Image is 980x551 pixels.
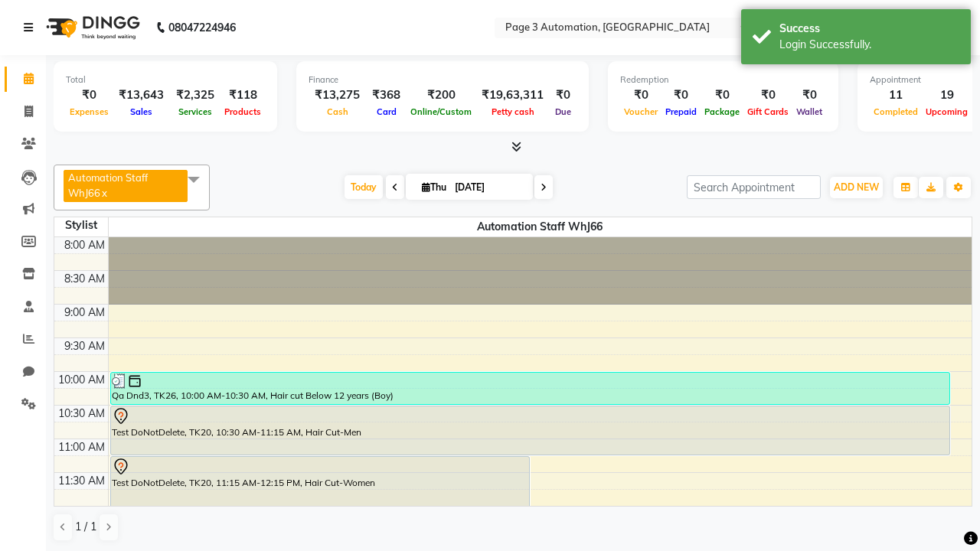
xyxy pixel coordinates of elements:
div: 9:00 AM [61,305,108,321]
img: logo [39,6,144,49]
span: Petty cash [488,106,538,117]
a: x [100,187,107,199]
input: Search Appointment [687,175,821,199]
div: ₹0 [792,86,826,104]
div: ₹13,643 [113,86,170,104]
span: Wallet [792,106,826,117]
div: ₹0 [701,86,743,104]
div: Finance [309,73,577,86]
span: Prepaid [661,106,701,117]
div: 8:30 AM [61,271,108,287]
div: ₹0 [620,86,661,104]
span: Today [345,175,383,199]
div: Login Successfully. [779,37,959,53]
div: Redemption [620,73,826,86]
div: 10:00 AM [55,372,108,388]
span: Cash [323,106,352,117]
button: ADD NEW [830,177,883,198]
span: Package [701,106,743,117]
span: Automation Staff WhJ66 [68,171,148,199]
span: Gift Cards [743,106,792,117]
span: Expenses [66,106,113,117]
span: Thu [418,181,450,193]
div: 11 [870,86,922,104]
span: Products [220,106,265,117]
div: ₹0 [66,86,113,104]
span: Services [175,106,216,117]
div: ₹13,275 [309,86,366,104]
span: Card [373,106,400,117]
span: Online/Custom [407,106,475,117]
div: ₹2,325 [170,86,220,104]
b: 08047224946 [168,6,236,49]
span: ADD NEW [834,181,879,193]
div: Qa Dnd3, TK26, 10:00 AM-10:30 AM, Hair cut Below 12 years (Boy) [111,373,949,404]
div: 11:00 AM [55,439,108,455]
span: Sales [126,106,156,117]
span: Due [551,106,575,117]
div: ₹19,63,311 [475,86,550,104]
span: Automation Staff WhJ66 [109,217,972,236]
div: 8:00 AM [61,237,108,253]
div: ₹200 [407,86,475,104]
span: Voucher [620,106,661,117]
span: Upcoming [922,106,972,117]
div: ₹368 [366,86,407,104]
div: ₹0 [550,86,577,104]
span: Completed [870,106,922,117]
div: ₹0 [743,86,792,104]
input: 2025-10-02 [450,176,527,199]
div: Test DoNotDelete, TK20, 10:30 AM-11:15 AM, Hair Cut-Men [111,406,949,455]
div: 10:30 AM [55,406,108,422]
div: Total [66,73,265,86]
div: 19 [922,86,972,104]
div: 11:30 AM [55,473,108,489]
div: Stylist [54,217,108,233]
div: Test DoNotDelete, TK20, 11:15 AM-12:15 PM, Hair Cut-Women [111,457,530,522]
div: ₹118 [220,86,265,104]
span: 1 / 1 [75,519,96,535]
div: 9:30 AM [61,338,108,354]
div: ₹0 [661,86,701,104]
div: Success [779,21,959,37]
